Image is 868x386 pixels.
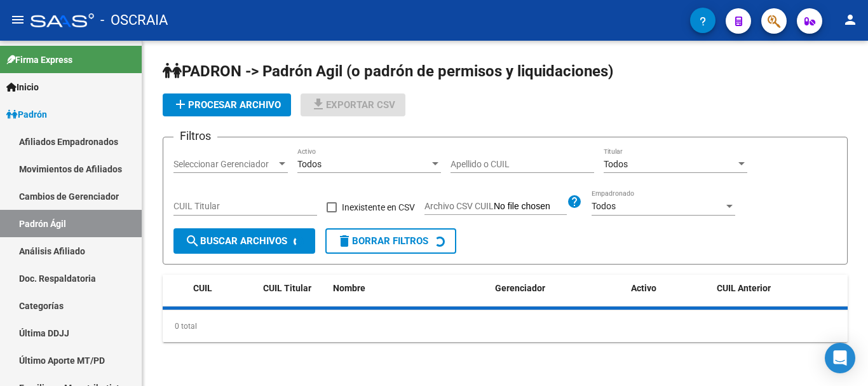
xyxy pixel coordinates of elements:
button: Procesar archivo [163,93,291,116]
mat-icon: delete [337,233,352,249]
span: CUIL [193,283,212,293]
span: Seleccionar Gerenciador [173,159,276,170]
datatable-header-cell: CUIL [188,275,258,302]
span: Inicio [6,80,39,94]
div: Open Intercom Messenger [825,343,855,373]
mat-icon: help [567,194,582,209]
span: Firma Express [6,53,72,67]
mat-icon: add [173,97,188,112]
input: Archivo CSV CUIL [494,201,567,212]
span: Nombre [333,283,365,293]
datatable-header-cell: CUIL Anterior [712,275,848,302]
span: Activo [631,283,656,293]
span: - OSCRAIA [100,6,168,34]
span: PADRON -> Padrón Agil (o padrón de permisos y liquidaciones) [163,62,613,80]
datatable-header-cell: Nombre [328,275,490,302]
button: Buscar Archivos [173,228,315,254]
span: Todos [297,159,322,169]
span: Procesar archivo [173,99,281,111]
span: Padrón [6,107,47,121]
span: Borrar Filtros [337,235,428,247]
datatable-header-cell: Activo [626,275,712,302]
button: Borrar Filtros [325,228,456,254]
div: 0 total [163,310,848,342]
mat-icon: person [843,12,858,27]
span: Gerenciador [495,283,545,293]
mat-icon: search [185,233,200,249]
button: Exportar CSV [301,93,405,116]
span: Todos [604,159,628,169]
span: Buscar Archivos [185,235,287,247]
mat-icon: menu [10,12,25,27]
mat-icon: file_download [311,97,326,112]
span: Archivo CSV CUIL [424,201,494,211]
span: CUIL Titular [263,283,311,293]
datatable-header-cell: Gerenciador [490,275,627,302]
span: Exportar CSV [311,99,395,111]
h3: Filtros [173,127,217,145]
datatable-header-cell: CUIL Titular [258,275,328,302]
span: Inexistente en CSV [342,200,415,215]
span: CUIL Anterior [717,283,771,293]
span: Todos [592,201,616,211]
